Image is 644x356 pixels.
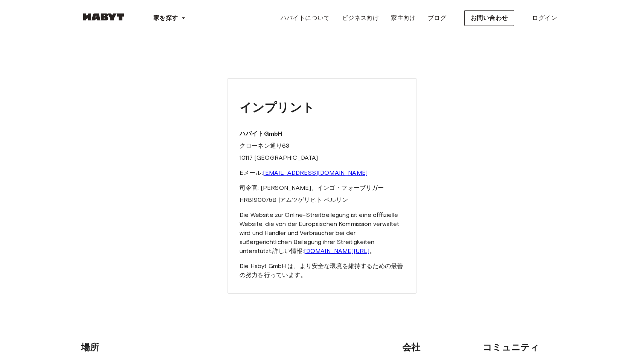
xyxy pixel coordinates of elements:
font: 10117 [GEOGRAPHIC_DATA] [240,154,318,161]
font: 。 [369,247,375,255]
font: 家を探す [153,14,178,21]
a: [DOMAIN_NAME][URL] [304,247,370,255]
a: [EMAIL_ADDRESS][DOMAIN_NAME] [263,169,368,176]
font: Eメール: [240,169,263,176]
font: 会社 [402,342,420,353]
font: お問い合わせ [471,14,508,21]
a: ブログ [422,11,452,26]
a: ビジネス向け [336,11,385,26]
font: ハバイトGmbH [240,130,282,137]
font: 場所 [81,342,99,353]
font: ビジネス向け [342,14,379,21]
font: HRB190075B |アムツゲリヒト ベルリン [240,196,348,203]
font: インプリント [240,100,314,115]
font: ハバイトについて [281,14,330,21]
img: ハビット [81,13,126,21]
font: Die Habyt GmbH は、より安全な環境を維持するための最善の努力を行っています。 [240,262,403,279]
a: ログイン [526,11,563,26]
font: クローネン通り63 [240,142,289,149]
font: 家主向け [391,14,416,21]
font: ブログ [428,14,446,21]
font: ログイン [532,14,557,21]
font: 司令官: [PERSON_NAME]、インゴ・フォーブリガー [240,184,384,191]
font: Die Website zur Online-Streitbeilegung ist eine offfizielle Website, die von der Europäischen Kom... [240,211,399,255]
a: ハバイトについて [275,11,336,26]
button: 家を探す [147,11,192,26]
a: 家主向け [385,11,422,26]
button: お問い合わせ [464,10,514,26]
font: コミュニティ [483,342,540,353]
